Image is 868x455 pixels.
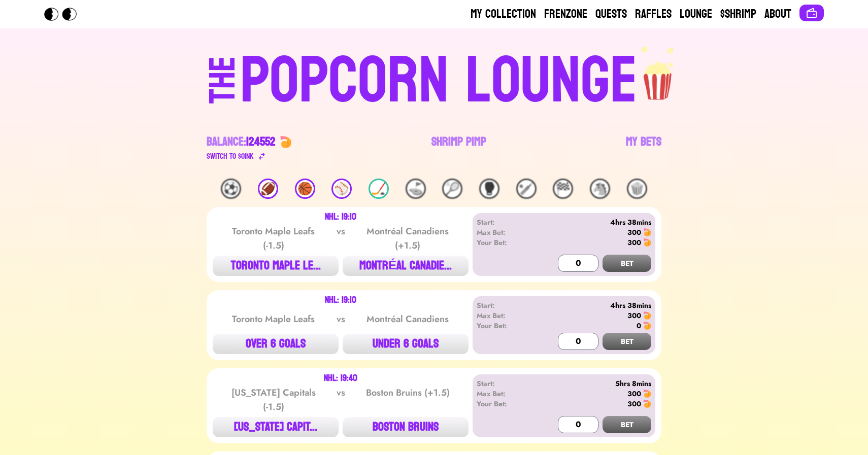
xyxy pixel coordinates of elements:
div: ⚾️ [331,179,352,199]
div: NHL: 19:10 [325,213,356,221]
div: Montréal Canadiens (+1.5) [356,224,459,253]
div: 4hrs 38mins [535,217,651,227]
div: 4hrs 38mins [535,300,651,310]
div: NHL: 19:10 [325,296,356,304]
div: Toronto Maple Leafs [222,312,325,326]
button: OVER 6 GOALS [213,334,339,354]
button: BET [603,333,651,350]
img: popcorn [638,45,679,101]
a: $Shrimp [720,6,756,22]
button: TORONTO MAPLE LE... [213,256,339,276]
img: 🍤 [643,390,651,398]
div: 🍿 [627,179,647,199]
img: 🍤 [643,311,651,320]
div: Montréal Canadiens [356,312,459,326]
a: THEPOPCORN LOUNGEpopcorn [121,45,747,114]
a: Lounge [680,6,712,22]
div: 🏏 [516,179,537,199]
div: 300 [627,227,641,237]
button: BOSTON BRUINS [343,417,469,437]
div: Start: [477,217,535,227]
div: Max Bet: [477,310,535,321]
img: 🍤 [643,322,651,330]
div: NHL: 19:40 [324,374,357,382]
a: Raffles [635,6,672,22]
a: Quests [595,6,627,22]
span: 124552 [246,131,276,153]
div: vs [335,224,347,253]
div: vs [335,386,347,414]
div: 🏈 [258,179,278,199]
div: 5hrs 8mins [535,378,651,389]
div: 🏒 [369,179,389,199]
div: 300 [627,399,641,409]
div: Switch to $ OINK [207,150,254,162]
button: BET [603,416,651,433]
img: Popcorn [44,8,85,21]
div: Balance: [207,134,276,150]
button: [US_STATE] CAPIT... [213,417,339,437]
div: 🏀 [295,179,315,199]
div: 🥊 [479,179,499,199]
div: Your Bet: [477,399,535,409]
div: POPCORN LOUNGE [240,49,638,114]
div: 300 [627,237,641,248]
img: 🍤 [643,400,651,408]
div: ⛳️ [406,179,426,199]
img: 🍤 [280,136,292,148]
div: Your Bet: [477,237,535,248]
button: UNDER 6 GOALS [343,334,469,354]
div: 300 [627,389,641,399]
div: 🏁 [553,179,573,199]
div: vs [335,312,347,326]
div: Your Bet: [477,321,535,331]
img: 🍤 [643,228,651,236]
div: THE [205,56,241,124]
div: 🐴 [590,179,610,199]
div: Max Bet: [477,389,535,399]
a: My Bets [626,134,661,162]
div: 300 [627,310,641,321]
a: Frenzone [544,6,587,22]
a: My Collection [471,6,536,22]
div: 0 [637,321,641,331]
div: Toronto Maple Leafs (-1.5) [222,224,325,253]
img: 🍤 [643,238,651,247]
div: 🎾 [442,179,462,199]
div: Max Bet: [477,227,535,237]
img: Connect wallet [806,7,818,19]
div: Start: [477,378,535,389]
div: Boston Bruins (+1.5) [356,386,459,414]
button: MONTRÉAL CANADIE... [343,256,469,276]
div: [US_STATE] Capitals (-1.5) [222,386,325,414]
a: Shrimp Pimp [431,134,486,162]
a: About [764,6,791,22]
div: Start: [477,300,535,310]
div: ⚽️ [221,179,241,199]
button: BET [603,255,651,272]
